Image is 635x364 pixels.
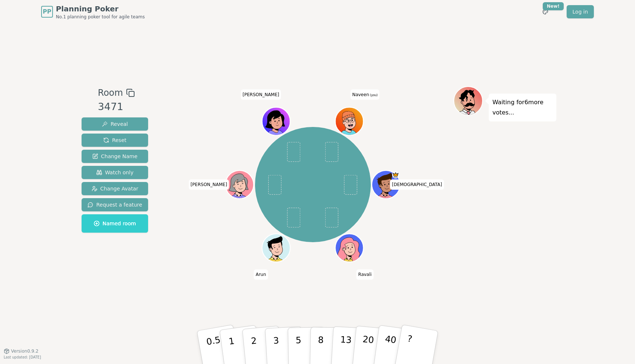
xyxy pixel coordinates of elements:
[567,5,594,18] a: Log in
[56,4,145,14] span: Planning Poker
[98,86,123,99] span: Room
[189,179,229,190] span: Click to change your name
[82,198,148,211] button: Request a feature
[82,214,148,233] button: Named room
[82,182,148,195] button: Change Avatar
[11,348,39,354] span: Version 0.9.2
[82,134,148,147] button: Reset
[356,269,374,280] span: Click to change your name
[369,94,378,97] span: (you)
[96,169,134,176] span: Watch only
[350,90,379,100] span: Click to change your name
[56,14,145,20] span: No.1 planning poker tool for agile teams
[87,201,142,208] span: Request a feature
[82,166,148,179] button: Watch only
[4,348,39,354] button: Version0.9.2
[82,117,148,131] button: Reveal
[102,120,128,128] span: Reveal
[336,108,363,135] button: Click to change your avatar
[98,99,134,114] div: 3471
[392,171,399,178] span: Shiva is the host
[43,7,51,16] span: PP
[254,269,268,280] span: Click to change your name
[4,355,41,359] span: Last updated: [DATE]
[94,220,136,227] span: Named room
[82,150,148,163] button: Change Name
[492,97,553,118] p: Waiting for 6 more votes...
[92,185,139,192] span: Change Avatar
[241,90,281,100] span: Click to change your name
[103,136,126,144] span: Reset
[543,2,564,10] div: New!
[41,4,145,20] a: PPPlanning PokerNo.1 planning poker tool for agile teams
[539,5,552,18] button: New!
[390,179,444,190] span: Click to change your name
[92,153,137,160] span: Change Name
